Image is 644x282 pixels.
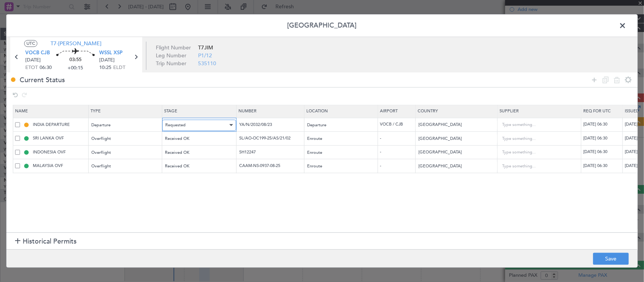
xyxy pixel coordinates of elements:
[502,161,570,172] input: Type something...
[593,253,629,265] button: Save
[6,14,638,37] header: [GEOGRAPHIC_DATA]
[583,108,611,114] span: Req For Utc
[502,120,570,131] input: Type something...
[583,135,622,142] div: [DATE] 06:30
[583,163,622,169] div: [DATE] 06:30
[583,122,622,128] div: [DATE] 06:30
[502,147,570,158] input: Type something...
[500,108,519,114] span: Supplier
[502,133,570,144] input: Type something...
[583,149,622,156] div: [DATE] 06:30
